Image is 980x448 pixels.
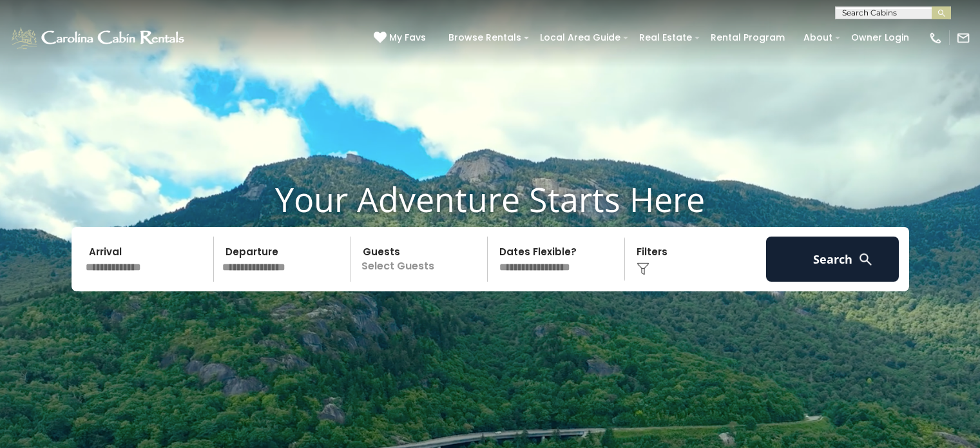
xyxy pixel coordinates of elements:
[704,28,791,48] a: Rental Program
[355,237,488,282] p: Select Guests
[533,28,627,48] a: Local Area Guide
[956,31,970,45] img: mail-regular-white.png
[389,31,426,44] span: My Favs
[858,251,874,268] img: search-regular-white.png
[374,31,429,45] a: My Favs
[442,28,528,48] a: Browse Rentals
[845,28,916,48] a: Owner Login
[797,28,839,48] a: About
[10,25,188,51] img: White-1-1-2.png
[637,262,649,275] img: filter--v1.png
[10,179,970,219] h1: Your Adventure Starts Here
[766,237,899,282] button: Search
[633,28,698,48] a: Real Estate
[928,31,943,45] img: phone-regular-white.png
